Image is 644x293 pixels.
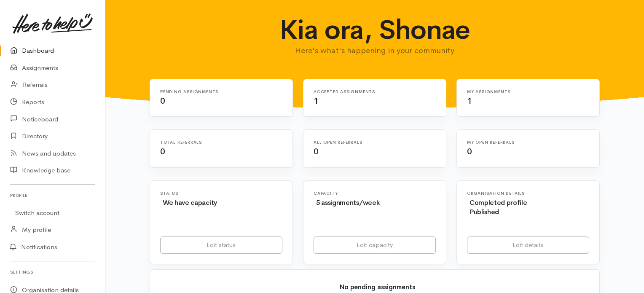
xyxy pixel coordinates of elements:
[160,89,272,94] h6: Pending assignments
[160,191,282,196] h6: Status
[467,96,472,106] span: 1
[467,140,579,145] h6: My open referrals
[314,140,426,145] h6: All open referrals
[314,191,436,196] h6: Capacity
[316,198,379,207] span: 5 assignments/week
[314,96,319,106] span: 1
[10,266,95,278] h6: Settings
[340,283,415,291] b: No pending assignments
[314,237,436,254] a: Edit capacity
[467,191,589,196] h6: Organisation Details
[467,237,589,254] a: Edit details
[163,198,217,207] span: We have capacity
[470,207,499,216] span: Published
[467,89,579,94] h6: My assignments
[250,15,499,45] h1: Kia ora, Shonae
[160,146,165,157] span: 0
[467,146,472,157] span: 0
[314,89,426,94] h6: Accepted assignments
[10,190,95,201] h6: Profile
[160,140,272,145] h6: Total referrals
[250,45,499,56] p: Here's what's happening in your community
[160,237,282,254] a: Edit status
[470,198,527,207] span: Completed profile
[314,146,319,157] span: 0
[160,96,165,106] span: 0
